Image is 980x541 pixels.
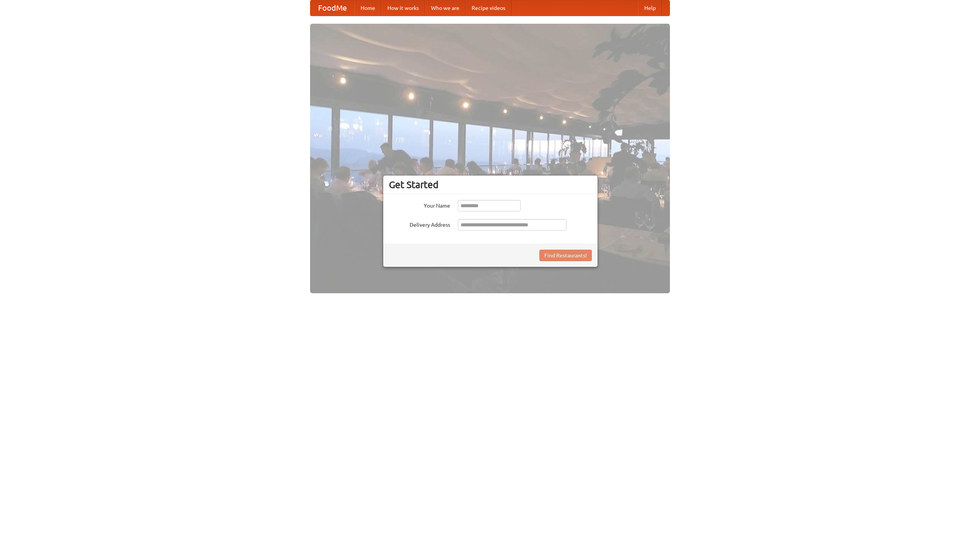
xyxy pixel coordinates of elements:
a: Home [354,0,381,16]
h3: Get Started [389,179,592,190]
a: Help [638,0,662,16]
a: Recipe videos [465,0,511,16]
a: How it works [381,0,425,16]
a: FoodMe [310,0,354,16]
a: Who we are [425,0,465,16]
label: Your Name [389,200,450,210]
button: Find Restaurants! [539,250,592,261]
label: Delivery Address [389,219,450,229]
